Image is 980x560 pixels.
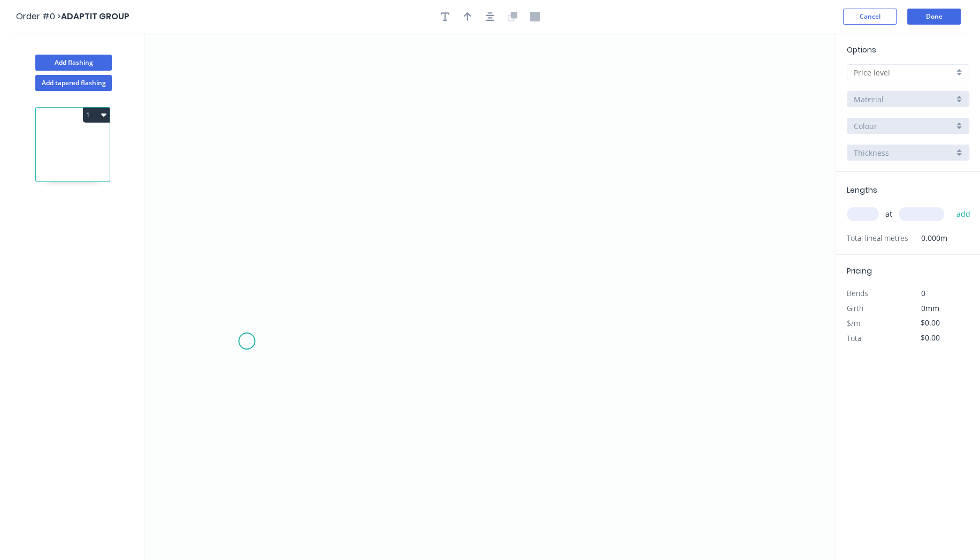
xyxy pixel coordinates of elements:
[854,120,877,132] span: Colour
[83,108,110,123] button: 1
[35,75,112,91] button: Add tapered flashing
[16,10,61,22] span: Order #0 >
[854,67,954,78] input: Price level
[921,303,939,313] span: 0mm
[908,231,947,246] span: 0.000m
[885,207,892,222] span: at
[843,9,897,25] button: Cancel
[847,266,872,276] span: Pricing
[854,94,884,105] span: Material
[847,185,877,195] span: Lengths
[951,205,976,223] button: add
[847,333,863,343] span: Total
[35,55,112,71] button: Add flashing
[921,288,925,298] span: 0
[907,9,961,25] button: Done
[854,147,889,158] span: Thickness
[847,44,876,55] span: Options
[847,288,868,298] span: Bends
[847,318,860,328] span: $/m
[144,33,836,560] svg: 0
[847,303,863,313] span: Girth
[61,10,129,22] span: ADAPTIT GROUP
[847,231,908,246] span: Total lineal metres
